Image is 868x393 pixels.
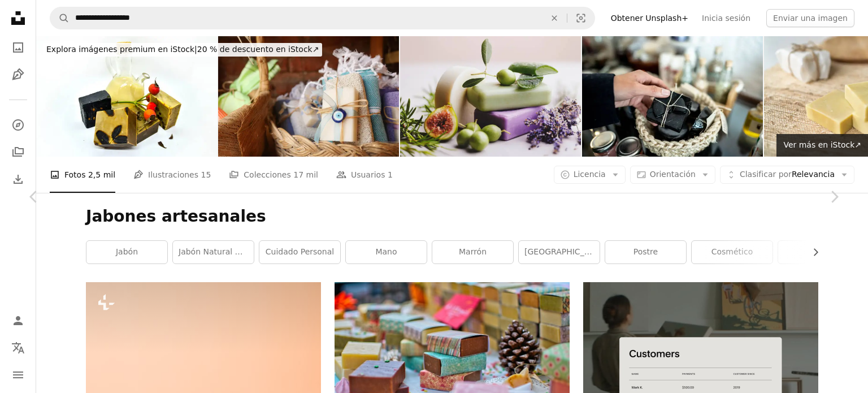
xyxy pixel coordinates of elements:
button: Buscar en Unsplash [50,7,70,29]
a: mano [346,241,427,264]
button: Borrar [542,7,567,29]
a: Inicia sesión [695,9,757,27]
span: Relevancia [740,169,835,180]
span: Clasificar por [740,170,792,179]
button: Búsqueda visual [567,7,594,29]
button: Licencia [554,166,626,184]
a: Fotos [7,36,29,59]
form: Encuentra imágenes en todo el sitio [50,7,595,29]
div: 20 % de descuento en iStock ↗ [43,43,322,57]
a: Iniciar sesión / Registrarse [7,309,29,332]
a: Usuarios 1 [336,157,393,193]
a: postre [605,241,686,264]
button: Orientación [630,166,715,184]
img: Handmade Soap and Towels on Display with Stylish Wrapping, Crafted with Attention to Detail [218,36,399,157]
img: Pastillas de jabón naturales con ingredientes [400,36,581,157]
span: Licencia [574,170,606,179]
a: Explora imágenes premium en iStock|20 % de descuento en iStock↗ [36,36,329,63]
img: Jabones orgánicos y champú hecho a mano [36,36,217,157]
button: Idioma [7,336,29,359]
span: 15 [201,169,211,181]
button: Clasificar porRelevancia [720,166,854,184]
button: Menú [7,364,29,386]
a: Explorar [7,114,29,136]
span: Ver más en iStock ↗ [783,140,861,149]
h1: Jabones artesanales [86,206,818,227]
a: cuidado personal [259,241,340,264]
img: Mujer de la mano sosteniendo un jabón natural en el mercado [582,36,763,157]
a: Ver más en iStock↗ [776,134,868,157]
a: marrón [432,241,513,264]
span: 17 mil [293,169,318,181]
button: desplazar lista a la derecha [805,241,818,264]
a: Ilustraciones [7,63,29,86]
a: jabón [86,241,167,264]
span: Explora imágenes premium en iStock | [46,45,197,54]
span: Orientación [650,170,696,179]
button: Enviar una imagen [766,9,854,27]
a: gri [778,241,859,264]
a: lote de jabón en barra de colores variados sobre superficie blanca [335,355,570,365]
a: cosmético [692,241,772,264]
a: Colecciones [7,141,29,163]
span: 1 [388,169,393,181]
a: [GEOGRAPHIC_DATA] [519,241,600,264]
a: Jabón natural hecho a mano [173,241,254,264]
a: Colecciones 17 mil [229,157,318,193]
a: Ilustraciones 15 [133,157,211,193]
a: Siguiente [800,142,868,251]
a: Obtener Unsplash+ [604,9,695,27]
